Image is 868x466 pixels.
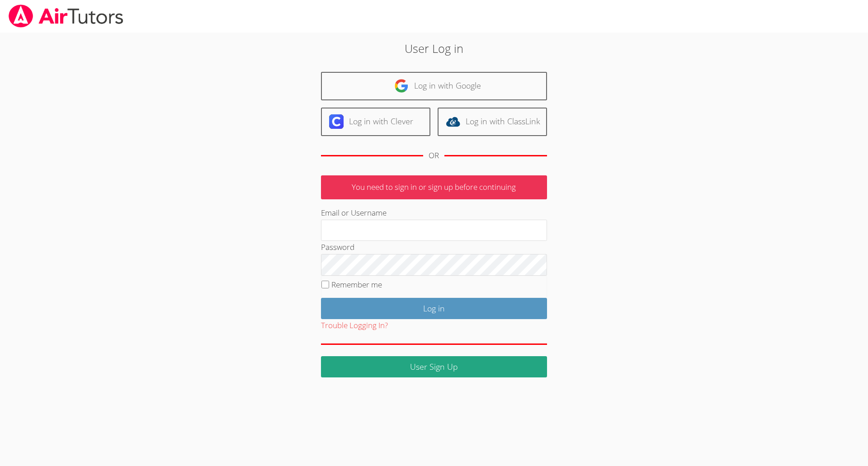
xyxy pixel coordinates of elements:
label: Email or Username [321,207,387,218]
a: User Sign Up [321,356,547,377]
button: Trouble Logging In? [321,319,388,332]
img: classlink-logo-d6bb404cc1216ec64c9a2012d9dc4662098be43eaf13dc465df04b49fa7ab582.svg [446,114,460,129]
input: Log in [321,298,547,319]
h2: User Log in [200,40,669,57]
a: Log in with Google [321,72,547,100]
a: Log in with ClassLink [438,108,547,136]
div: OR [429,149,439,162]
label: Password [321,242,354,252]
label: Remember me [331,279,382,290]
p: You need to sign in or sign up before continuing [321,175,547,199]
img: clever-logo-6eab21bc6e7a338710f1a6ff85c0baf02591cd810cc4098c63d3a4b26e2feb20.svg [329,114,344,129]
img: google-logo-50288ca7cdecda66e5e0955fdab243c47b7ad437acaf1139b6f446037453330a.svg [394,79,409,93]
a: Log in with Clever [321,108,430,136]
img: airtutors_banner-c4298cdbf04f3fff15de1276eac7730deb9818008684d7c2e4769d2f7ddbe033.png [8,5,124,28]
